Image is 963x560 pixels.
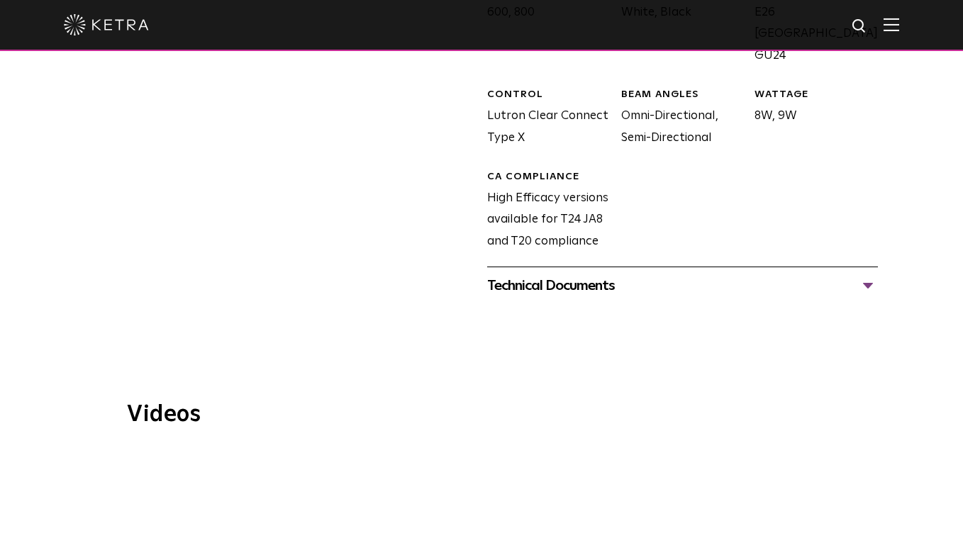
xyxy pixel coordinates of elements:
div: High Efficacy versions available for T24 JA8 and T20 compliance [477,170,611,252]
div: CA Compliance [487,170,611,184]
div: Technical Documents [487,274,878,297]
img: Hamburger%20Nav.svg [884,18,899,31]
img: search icon [851,18,869,35]
div: 8W, 9W [744,88,878,149]
div: WATTAGE [755,88,878,102]
div: BEAM ANGLES [621,88,745,102]
div: Omni-Directional, Semi-Directional [611,88,745,149]
div: CONTROL [487,88,611,102]
img: ketra-logo-2019-white [64,14,149,35]
div: Lutron Clear Connect Type X [477,88,611,149]
h3: Videos [127,403,836,426]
